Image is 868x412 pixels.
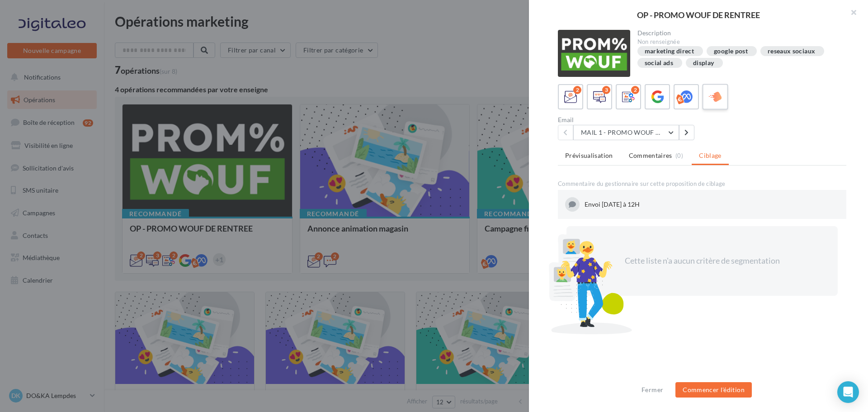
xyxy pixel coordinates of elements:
button: MAIL 1 - PROMO WOUF RENTREE [573,125,679,140]
div: reseaux sociaux [768,48,815,55]
div: 2 [631,86,639,94]
div: Description [637,30,840,36]
span: (0) [675,152,683,159]
div: google post [714,48,748,55]
button: Commencer l'édition [675,382,752,398]
div: marketing direct [645,48,694,55]
div: Envoi [DATE] à 12H [585,200,640,209]
div: 2 [573,86,581,94]
div: Open Intercom Messenger [837,381,859,403]
div: 3 [602,86,610,94]
div: Commentaire du gestionnaire sur cette proposition de ciblage [558,180,846,188]
div: social ads [645,60,674,66]
div: Non renseignée [637,38,840,46]
div: display [693,60,714,66]
div: Cette liste n'a aucun critère de segmentation [624,255,780,267]
span: Commentaires [629,151,672,160]
div: OP - PROMO WOUF DE RENTREE [543,11,854,19]
div: Email [558,117,698,123]
span: Prévisualisation [565,152,613,159]
button: Fermer [638,384,667,395]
